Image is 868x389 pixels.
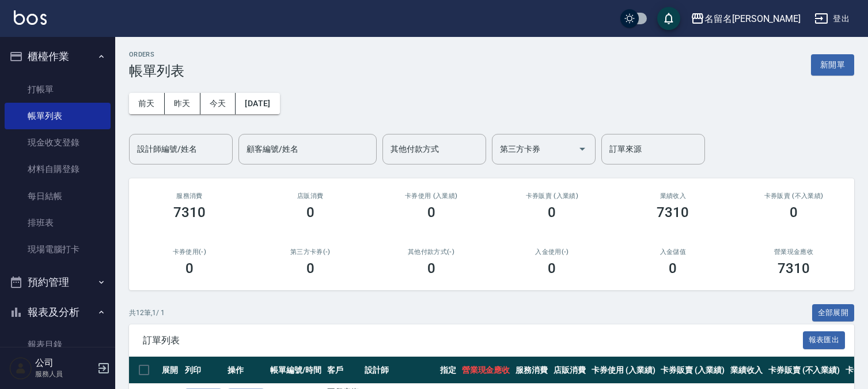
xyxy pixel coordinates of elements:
[324,357,362,384] th: 客戶
[686,7,805,31] button: 名留名[PERSON_NAME]
[306,204,314,220] h3: 0
[143,192,236,200] h3: 服務消費
[267,357,324,384] th: 帳單編號/時間
[812,304,855,322] button: 全部展開
[5,267,111,297] button: 預約管理
[5,297,111,327] button: 報表及分析
[129,308,165,318] p: 共 12 筆, 1 / 1
[173,204,206,220] h3: 7310
[765,357,843,384] th: 卡券販賣 (不入業績)
[573,140,592,158] button: Open
[264,248,357,256] h2: 第三方卡券(-)
[427,260,435,276] h3: 0
[811,59,854,70] a: 新開單
[5,76,111,103] a: 打帳單
[626,248,719,256] h2: 入金儲值
[548,260,556,276] h3: 0
[658,357,727,384] th: 卡券販賣 (入業績)
[437,357,459,384] th: 指定
[5,183,111,210] a: 每日結帳
[200,93,236,114] button: 今天
[803,331,846,349] button: 報表匯出
[551,357,589,384] th: 店販消費
[747,248,840,256] h2: 營業現金應收
[236,93,279,114] button: [DATE]
[165,93,200,114] button: 昨天
[129,93,165,114] button: 前天
[35,357,94,369] h5: 公司
[9,357,32,380] img: Person
[129,51,184,58] h2: ORDERS
[505,192,598,200] h2: 卡券販賣 (入業績)
[459,357,513,384] th: 營業現金應收
[747,192,840,200] h2: 卡券販賣 (不入業績)
[669,260,677,276] h3: 0
[143,335,803,346] span: 訂單列表
[626,192,719,200] h2: 業績收入
[513,357,551,384] th: 服務消費
[657,204,689,220] h3: 7310
[803,334,846,345] a: 報表匯出
[35,369,94,379] p: 服務人員
[14,10,47,25] img: Logo
[810,8,854,29] button: 登出
[182,357,225,384] th: 列印
[5,331,111,358] a: 報表目錄
[790,204,798,220] h3: 0
[505,248,598,256] h2: 入金使用(-)
[159,357,182,384] th: 展開
[225,357,267,384] th: 操作
[306,260,314,276] h3: 0
[657,7,680,30] button: save
[704,12,801,26] div: 名留名[PERSON_NAME]
[778,260,810,276] h3: 7310
[811,54,854,76] button: 新開單
[129,63,184,79] h3: 帳單列表
[427,204,435,220] h3: 0
[385,192,478,200] h2: 卡券使用 (入業績)
[185,260,194,276] h3: 0
[264,192,357,200] h2: 店販消費
[362,357,437,384] th: 設計師
[5,42,111,72] button: 櫃檯作業
[727,357,765,384] th: 業績收入
[5,236,111,263] a: 現場電腦打卡
[5,103,111,129] a: 帳單列表
[5,129,111,156] a: 現金收支登錄
[548,204,556,220] h3: 0
[5,156,111,182] a: 材料自購登錄
[5,210,111,236] a: 排班表
[589,357,658,384] th: 卡券使用 (入業績)
[143,248,236,256] h2: 卡券使用(-)
[385,248,478,256] h2: 其他付款方式(-)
